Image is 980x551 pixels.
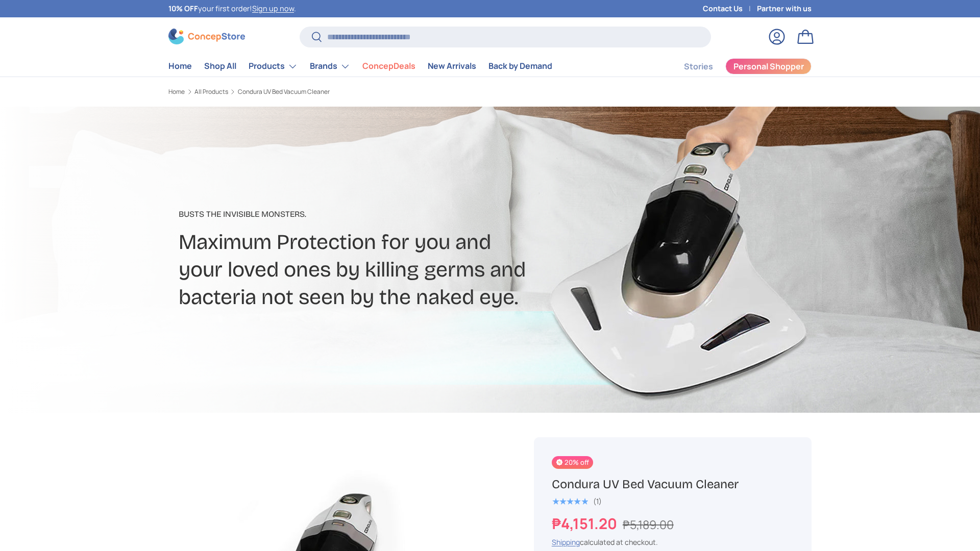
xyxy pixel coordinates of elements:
[179,208,571,220] p: Busts The Invisible Monsters​.
[168,3,296,14] p: your first order! .
[168,87,509,96] nav: Breadcrumbs
[623,516,674,533] s: ₱5,189.00
[168,56,192,76] a: Home
[552,537,580,547] a: Shipping
[252,4,294,13] a: Sign up now
[552,513,620,534] strong: ₱4,151.20
[552,496,588,507] span: ★★★★★
[168,29,245,44] img: ConcepStore
[593,497,602,505] div: (1)
[238,89,330,95] a: Condura UV Bed Vacuum Cleaner
[194,89,228,95] a: All Products
[179,229,571,311] h2: Maximum Protection for you and your loved ones by killing germs and bacteria not seen by the nake...
[249,56,298,77] a: Products
[552,477,794,492] h1: Condura UV Bed Vacuum Cleaner
[488,56,552,76] a: Back by Demand
[204,56,236,76] a: Shop All
[552,537,794,547] div: calculated at checkout.
[242,56,304,77] summary: Products
[362,56,415,76] a: ConcepDeals
[168,89,185,95] a: Home
[703,3,757,14] a: Contact Us
[168,4,198,13] strong: 10% OFF
[552,497,588,506] div: 5.0 out of 5.0 stars
[757,3,812,14] a: Partner with us
[733,62,804,70] span: Personal Shopper
[725,58,812,74] a: Personal Shopper
[428,56,476,76] a: New Arrivals
[310,56,350,77] a: Brands
[552,456,593,469] span: 20% off
[552,495,602,506] a: 5.0 out of 5.0 stars (1)
[168,56,552,77] nav: Primary
[684,57,713,77] a: Stories
[659,56,812,77] nav: Secondary
[304,56,356,77] summary: Brands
